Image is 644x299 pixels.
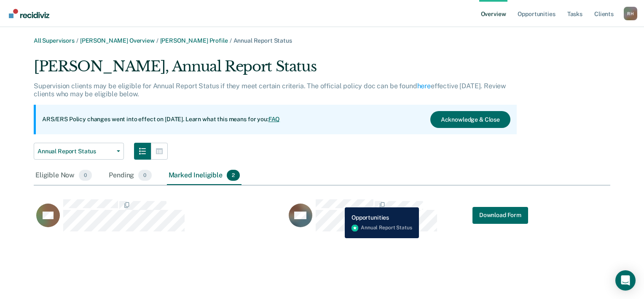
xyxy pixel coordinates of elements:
a: All Supervisors [34,37,75,44]
button: Annual Report Status [34,143,124,160]
button: Acknowledge & Close [430,111,510,128]
span: Annual Report Status [233,37,292,44]
a: here [417,82,431,90]
div: Pending0 [107,166,153,185]
div: Eligible Now0 [34,166,94,185]
span: / [75,37,80,44]
span: Annual Report Status [38,148,113,155]
span: / [228,37,233,44]
span: 0 [79,170,92,181]
p: Supervision clients may be eligible for Annual Report Status if they meet certain criteria. The o... [34,82,506,98]
div: Marked Ineligible2 [167,166,242,185]
a: [PERSON_NAME] Profile [160,37,228,44]
div: CaseloadOpportunityCell-04344130 [34,199,286,233]
div: R H [624,7,637,20]
span: 0 [138,170,151,181]
span: / [155,37,160,44]
a: FAQ [268,116,280,122]
div: [PERSON_NAME], Annual Report Status [34,58,517,82]
div: CaseloadOpportunityCell-07238829 [286,199,539,233]
a: Navigate to form link [472,207,528,223]
img: Recidiviz [9,9,49,18]
div: Open Intercom Messenger [615,270,636,291]
button: Profile dropdown button [624,7,637,20]
span: 2 [227,170,240,181]
p: ARS/ERS Policy changes went into effect on [DATE]. Learn what this means for you: [42,115,280,124]
a: [PERSON_NAME] Overview [80,37,155,44]
button: Download Form [472,207,528,223]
